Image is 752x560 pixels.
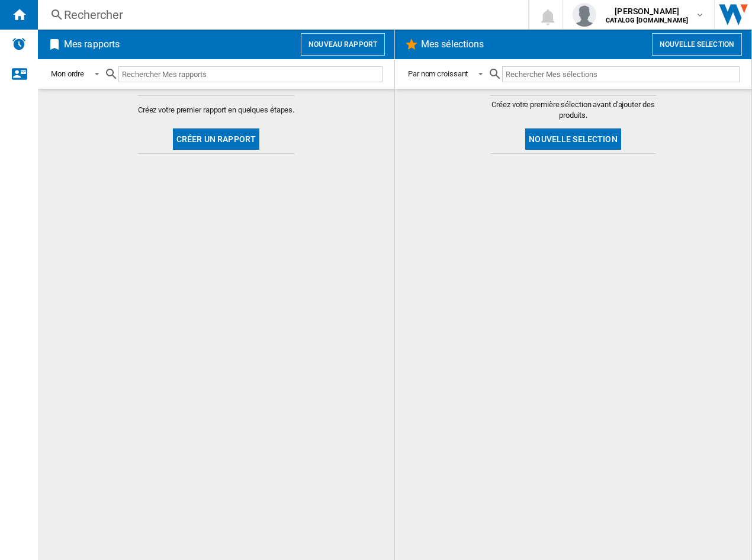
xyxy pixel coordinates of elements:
img: profile.jpg [573,3,596,27]
img: alerts-logo.svg [12,37,26,51]
button: Nouveau rapport [301,33,385,56]
span: Créez votre premier rapport en quelques étapes. [138,105,294,115]
div: Mon ordre [51,69,84,78]
button: Nouvelle selection [525,128,621,150]
span: Créez votre première sélection avant d'ajouter des produits. [490,99,656,121]
div: Rechercher [64,7,497,23]
button: Nouvelle selection [652,33,742,56]
span: [PERSON_NAME] [606,5,688,17]
b: CATALOG [DOMAIN_NAME] [606,17,688,24]
input: Rechercher Mes rapports [118,66,383,82]
div: Par nom croissant [408,69,468,78]
button: Créer un rapport [173,128,259,150]
input: Rechercher Mes sélections [502,66,740,82]
h2: Mes rapports [62,33,122,56]
h2: Mes sélections [419,33,486,56]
